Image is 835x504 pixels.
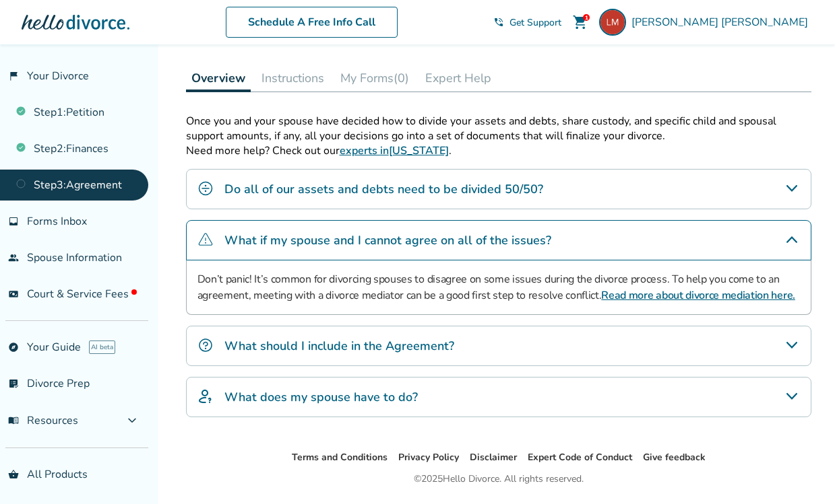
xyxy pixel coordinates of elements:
img: What does my spouse have to do? [197,388,214,404]
span: shopping_basket [8,469,19,480]
h4: What should I include in the Agreement? [224,337,454,355]
span: list_alt_check [8,378,19,389]
h4: What does my spouse have to do? [224,388,418,406]
iframe: Chat Widget [768,439,835,504]
img: Do all of our assets and debts need to be divided 50/50? [197,180,214,196]
span: people [8,252,19,263]
span: menu_book [8,415,19,426]
a: Schedule A Free Info Call [226,7,398,38]
span: inbox [8,216,19,227]
p: Don’t panic! It’s common for divorcing spouses to disagree on some issues during the divorce proc... [197,271,800,303]
span: [PERSON_NAME] [PERSON_NAME] [631,15,813,30]
a: Expert Code of Conduct [528,451,632,464]
a: Terms and Conditions [292,451,388,464]
h4: Do all of our assets and debts need to be divided 50/50? [224,180,543,198]
span: universal_currency_alt [8,289,19,299]
div: What should I include in the Agreement? [186,326,811,366]
span: expand_more [124,412,140,429]
a: Privacy Policy [398,451,459,464]
button: Instructions [256,65,330,92]
p: Once you and your spouse have decided how to divide your assets and debts, share custody, and spe... [186,114,811,143]
a: experts in[US_STATE] [340,143,449,158]
span: shopping_cart [572,14,588,30]
p: Need more help? Check out our . [186,143,811,158]
button: Expert Help [420,65,497,92]
span: flag_2 [8,71,19,81]
div: Do all of our assets and debts need to be divided 50/50? [186,169,811,209]
img: What should I include in the Agreement? [197,337,214,353]
img: What if my spouse and I cannot agree on all of the issues? [197,231,214,248]
div: 1 [583,14,590,21]
span: explore [8,342,19,353]
div: What does my spouse have to do? [186,377,811,417]
span: Court & Service Fees [27,287,137,301]
span: Resources [8,413,78,428]
span: AI beta [89,340,115,354]
span: Forms Inbox [27,214,87,229]
h4: What if my spouse and I cannot agree on all of the issues? [224,231,551,249]
span: phone_in_talk [493,17,504,28]
img: lisamozden@gmail.com [599,9,626,36]
button: My Forms(0) [335,65,414,92]
li: Give feedback [643,449,706,466]
button: Overview [186,65,251,92]
span: Get Support [509,16,561,29]
a: phone_in_talkGet Support [493,16,561,29]
div: What if my spouse and I cannot agree on all of the issues? [186,220,811,260]
li: Disclaimer [470,449,517,466]
div: © 2025 Hello Divorce. All rights reserved. [414,471,584,487]
a: Read more about divorce mediation here. [601,288,795,303]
